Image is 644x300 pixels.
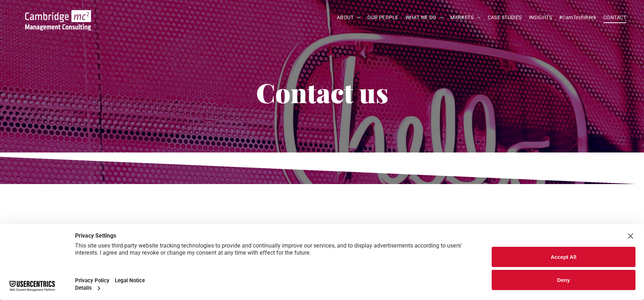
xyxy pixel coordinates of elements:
a: OUR PEOPLE [364,12,402,23]
a: #CamTechWeek [555,12,600,23]
a: CONTACT [600,12,630,23]
img: Cambridge MC Logo [25,10,91,30]
a: Your Business Transformed | Cambridge Management Consulting [25,11,91,18]
a: WHAT WE DO [402,12,447,23]
a: INSIGHTS [525,12,555,23]
span: Contact us [256,74,388,110]
a: CASE STUDIES [484,12,525,23]
a: ABOUT [333,12,364,23]
a: MARKETS [447,12,484,23]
